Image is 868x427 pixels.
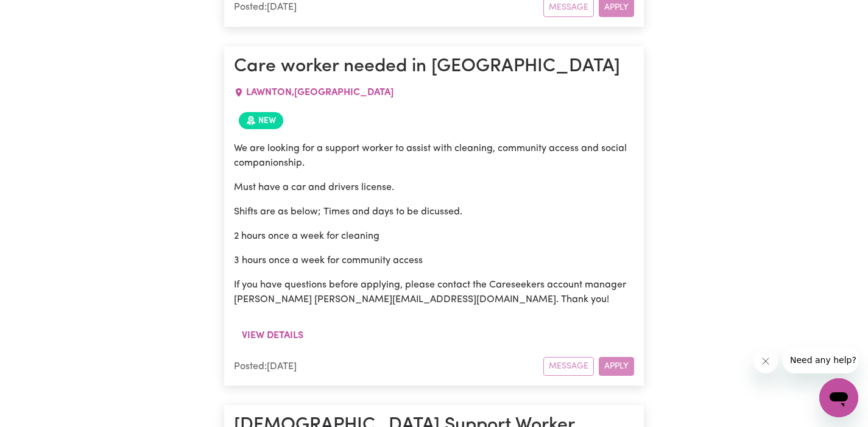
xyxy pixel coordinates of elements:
span: LAWNTON , [GEOGRAPHIC_DATA] [246,88,393,97]
h1: Care worker needed in [GEOGRAPHIC_DATA] [234,56,634,78]
iframe: Button to launch messaging window [819,378,858,417]
p: Shifts are as below; Times and days to be dicussed. [234,205,634,219]
button: View details [234,324,311,347]
span: Job posted within the last 30 days [239,112,283,129]
div: Posted: [DATE] [234,359,543,374]
p: 3 hours once a week for community access [234,253,634,268]
p: If you have questions before applying, please contact the Careseekers account manager [PERSON_NAM... [234,278,634,307]
p: Must have a car and drivers license. [234,180,634,195]
p: We are looking for a support worker to assist with cleaning, community access and social companio... [234,141,634,171]
iframe: Message from company [783,347,858,373]
p: 2 hours once a week for cleaning [234,229,634,244]
iframe: Close message [753,349,778,373]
